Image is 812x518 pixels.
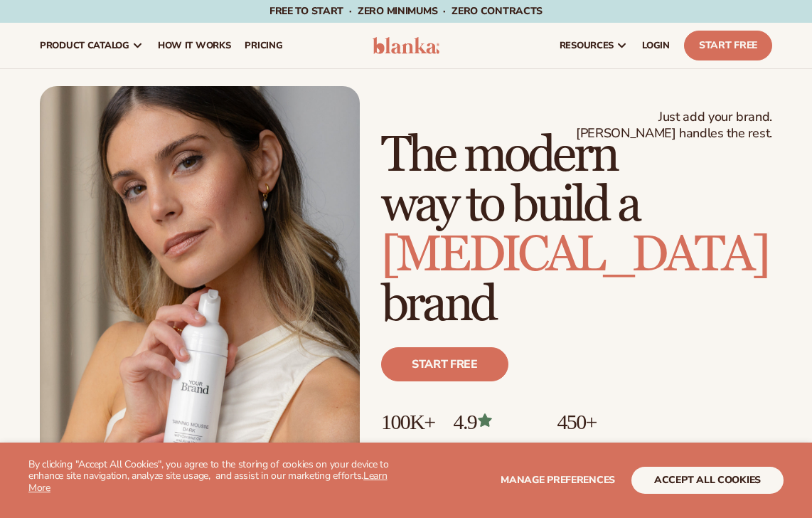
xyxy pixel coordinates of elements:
a: pricing [237,23,289,68]
a: Start Free [684,31,772,60]
span: resources [560,40,614,51]
p: Over 400 reviews [454,433,543,457]
span: Free to start · ZERO minimums · ZERO contracts [269,4,543,18]
span: How It Works [158,40,231,51]
span: LOGIN [642,40,670,51]
a: LOGIN [635,23,677,68]
p: High-quality products [557,433,664,457]
img: Female holding tanning mousse. [40,86,360,490]
button: accept all cookies [631,467,784,494]
a: Start free [381,347,508,381]
p: 450+ [557,410,664,433]
p: By clicking "Accept All Cookies", you agree to the storing of cookies on your device to enhance s... [28,459,406,495]
a: resources [552,23,635,68]
button: Manage preferences [501,467,615,494]
span: [MEDICAL_DATA] [381,225,767,285]
span: product catalog [40,40,129,51]
p: 4.9 [454,410,543,433]
h1: The modern way to build a brand [381,131,772,330]
span: Manage preferences [501,473,615,487]
a: Learn More [28,469,388,495]
span: pricing [245,40,282,51]
p: 100K+ [381,410,439,433]
p: Brands built [381,433,439,457]
img: logo [373,37,439,54]
a: How It Works [151,23,238,68]
a: product catalog [33,23,151,68]
span: Just add your brand. [PERSON_NAME] handles the rest. [576,109,772,142]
